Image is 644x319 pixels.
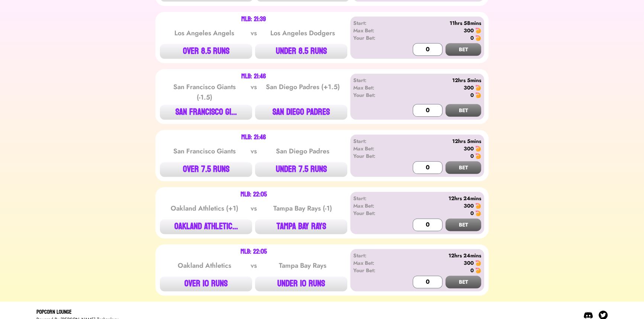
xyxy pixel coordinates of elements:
[475,146,481,152] img: 🍤
[241,249,267,255] div: MLB: 22:05
[353,34,396,42] div: Your Bet:
[475,267,481,273] img: 🍤
[353,152,396,160] div: Your Bet:
[353,267,396,274] div: Your Bet:
[353,195,396,202] div: Start:
[475,260,481,266] img: 🍤
[167,203,242,214] div: Oakland Athletics (+1)
[255,219,347,234] button: TAMPA BAY RAYS
[167,146,242,156] div: San Francisco Giants
[353,202,396,209] div: Max Bet:
[353,252,396,259] div: Start:
[445,161,481,174] button: BET
[353,27,396,34] div: Max Bet:
[464,84,474,91] div: 300
[160,276,252,291] button: OVER 10 RUNS
[353,209,396,217] div: Your Bet:
[249,260,258,271] div: vs
[475,203,481,209] img: 🍤
[265,203,340,214] div: Tampa Bay Rays (-1)
[241,74,266,79] div: MLB: 21:46
[353,77,396,84] div: Start:
[470,152,474,160] div: 0
[160,44,252,59] button: OVER 8.5 RUNS
[265,260,340,271] div: Tampa Bay Rays
[470,209,474,217] div: 0
[265,146,340,156] div: San Diego Padres
[353,259,396,267] div: Max Bet:
[249,203,258,214] div: vs
[445,276,481,288] button: BET
[241,134,266,140] div: MLB: 21:46
[445,43,481,56] button: BET
[470,91,474,99] div: 0
[464,27,474,34] div: 300
[464,202,474,209] div: 300
[255,162,347,177] button: UNDER 7.5 RUNS
[241,192,267,198] div: MLB: 22:05
[475,27,481,33] img: 🍤
[396,137,481,145] div: 12hrs 5mins
[464,259,474,267] div: 300
[396,77,481,84] div: 12hrs 5mins
[475,210,481,216] img: 🍤
[475,85,481,91] img: 🍤
[36,307,119,316] div: Popcorn Lounge
[353,19,396,27] div: Start:
[470,267,474,274] div: 0
[353,91,396,99] div: Your Bet:
[249,28,258,38] div: vs
[475,35,481,41] img: 🍤
[353,84,396,91] div: Max Bet:
[475,92,481,98] img: 🍤
[249,82,258,102] div: vs
[396,252,481,259] div: 12hrs 24mins
[265,28,340,38] div: Los Angeles Dodgers
[255,105,347,120] button: SAN DIEGO PADRES
[475,153,481,159] img: 🍤
[353,137,396,145] div: Start:
[167,28,242,38] div: Los Angeles Angels
[470,34,474,42] div: 0
[445,104,481,117] button: BET
[241,16,266,22] div: MLB: 21:39
[160,219,252,234] button: OAKLAND ATHLETIC...
[396,195,481,202] div: 12hrs 24mins
[265,82,340,102] div: San Diego Padres (+1.5)
[167,82,242,102] div: San Francisco Giants (-1.5)
[396,19,481,27] div: 11hrs 58mins
[464,145,474,152] div: 300
[160,105,252,120] button: SAN FRANCISCO GI...
[445,218,481,231] button: BET
[249,146,258,156] div: vs
[353,145,396,152] div: Max Bet:
[255,276,347,291] button: UNDER 10 RUNS
[160,162,252,177] button: OVER 7.5 RUNS
[255,44,347,59] button: UNDER 8.5 RUNS
[167,260,242,271] div: Oakland Athletics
